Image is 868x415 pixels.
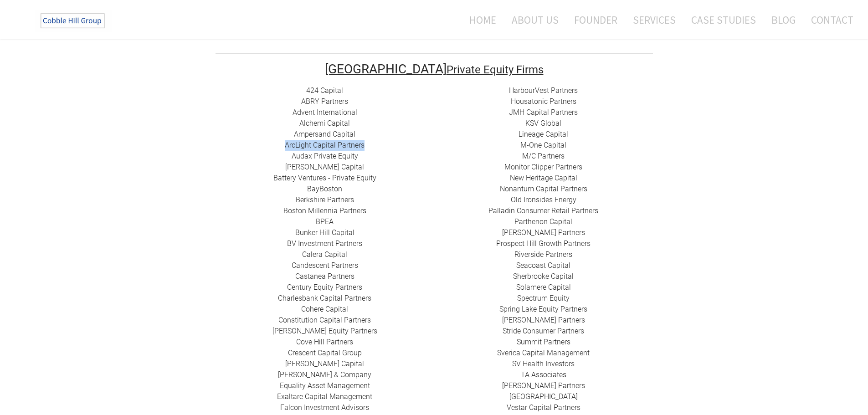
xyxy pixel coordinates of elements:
a: BPEA [316,217,334,226]
a: Lineage Capital [519,130,568,138]
a: Cove Hill Partners [296,338,353,346]
a: ​Crescent Capital Group [288,348,362,357]
a: Audax Private Equity [292,152,358,160]
a: Constitution Capital Partners [278,316,371,324]
a: ​JMH Capital Partners [509,108,578,117]
a: ​Ampersand Capital [294,130,355,138]
a: ​Bunker Hill Capital [295,228,354,237]
a: ​Old Ironsides Energy [511,195,576,204]
font: Private Equity Firms [447,63,544,76]
a: M-One Capital [520,141,566,149]
a: Services [626,8,683,32]
a: ​ABRY Partners [301,97,348,106]
a: Candescent Partners [292,261,358,270]
a: ​M/C Partners [522,152,565,160]
a: [PERSON_NAME] Partners [502,381,585,390]
a: Palladin Consumer Retail Partners [488,206,598,215]
a: SV Health Investors [512,359,575,368]
a: 424 Capital [306,86,343,95]
a: About Us [505,8,565,32]
a: ​Falcon Investment Advisors [280,403,369,412]
a: ​Equality Asset Management [280,381,370,390]
a: Spring Lake Equity Partners [499,305,587,313]
a: Contact [804,8,853,32]
a: ​Parthenon Capital [514,217,572,226]
a: ​Century Equity Partners [287,283,362,292]
a: Seacoast Capital [516,261,570,270]
a: Boston Millennia Partners [283,206,366,215]
a: BV Investment Partners [287,239,362,248]
a: ​Monitor Clipper Partners [504,163,582,171]
a: ​Sherbrooke Capital​ [513,272,574,281]
a: ​ArcLight Capital Partners [285,141,365,149]
a: ​TA Associates [521,370,566,379]
a: Sverica Capital Management [497,348,590,357]
a: [PERSON_NAME] Capital [285,163,364,171]
a: Alchemi Capital [299,119,350,128]
a: ​Exaltare Capital Management [277,392,372,401]
a: Calera Capital [302,250,347,259]
a: ​Castanea Partners [295,272,354,281]
a: [PERSON_NAME] & Company [278,370,371,379]
a: ​Vestar Capital Partners [507,403,580,412]
a: Prospect Hill Growth Partners [496,239,591,248]
a: Cohere Capital [301,305,348,313]
a: Nonantum Capital Partners [500,184,587,193]
a: Housatonic Partners [511,97,576,106]
a: Summit Partners [517,338,570,346]
a: Spectrum Equity [517,294,570,302]
a: ​KSV Global [525,119,561,128]
a: ​[PERSON_NAME] Partners [502,228,585,237]
img: The Cobble Hill Group LLC [35,10,112,32]
a: New Heritage Capital [510,174,577,182]
a: Blog [765,8,802,32]
font: [GEOGRAPHIC_DATA] [325,61,447,77]
a: Battery Ventures - Private Equity [273,174,376,182]
a: [PERSON_NAME] Capital [285,359,364,368]
a: ​[GEOGRAPHIC_DATA] [509,392,578,401]
a: Berkshire Partners [296,195,354,204]
a: Stride Consumer Partners [503,327,584,335]
a: [PERSON_NAME] Partners [502,316,585,324]
a: Advent International [293,108,357,117]
a: Solamere Capital [516,283,571,292]
a: ​[PERSON_NAME] Equity Partners [272,327,377,335]
a: Riverside Partners [514,250,572,259]
a: Charlesbank Capital Partners [278,294,371,302]
a: HarbourVest Partners [509,86,578,95]
a: Founder [567,8,624,32]
a: BayBoston [307,184,342,193]
a: Home [456,8,503,32]
a: Case Studies [684,8,763,32]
